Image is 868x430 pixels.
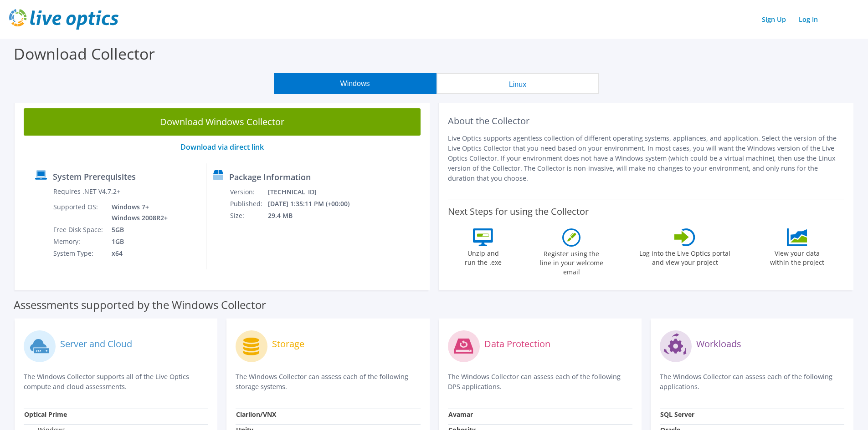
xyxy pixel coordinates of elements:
td: 5GB [105,224,169,236]
td: Published: [230,198,267,210]
button: Linux [437,73,599,94]
label: View your data within the project [764,246,830,267]
a: Download Windows Collector [24,108,421,136]
label: Log into the Live Optics portal and view your project [639,246,731,267]
h2: About the Collector [448,116,845,126]
button: Windows [274,73,437,94]
p: The Windows Collector supports all of the Live Optics compute and cloud assessments. [24,372,208,392]
strong: Avamar [448,410,473,419]
label: Download Collector [14,43,155,64]
td: Version: [230,186,267,198]
td: Free Disk Space: [53,224,105,236]
p: Live Optics supports agentless collection of different operating systems, appliances, and applica... [448,133,845,183]
label: Assessments supported by the Windows Collector [14,300,266,309]
p: The Windows Collector can assess each of the following DPS applications. [448,372,632,392]
td: [DATE] 1:35:11 PM (+00:00) [267,198,362,210]
p: The Windows Collector can assess each of the following storage systems. [236,372,420,392]
td: [TECHNICAL_ID] [267,186,362,198]
label: Package Information [229,172,311,182]
strong: SQL Server [660,410,694,419]
a: Download via direct link [180,142,264,152]
td: 1GB [105,236,169,248]
label: Requires .NET V4.7.2+ [53,187,120,196]
a: Sign Up [757,13,791,26]
label: Storage [272,339,304,349]
img: live_optics_svg.svg [9,9,118,30]
strong: Clariion/VNX [236,410,276,419]
td: System Type: [53,248,105,259]
a: Log In [794,13,822,26]
td: Size: [230,210,267,222]
label: Server and Cloud [60,339,132,349]
label: Next Steps for using the Collector [448,206,589,217]
strong: Optical Prime [24,410,67,419]
label: Register using the line in your welcome email [537,247,606,277]
label: Workloads [696,339,741,349]
td: Supported OS: [53,201,105,224]
label: Unzip and run the .exe [462,246,504,267]
label: Data Protection [484,339,550,349]
td: 29.4 MB [267,210,362,222]
td: x64 [105,248,169,259]
td: Memory: [53,236,105,248]
p: The Windows Collector can assess each of the following applications. [660,372,844,392]
td: Windows 7+ Windows 2008R2+ [105,201,169,224]
label: System Prerequisites [53,172,136,181]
